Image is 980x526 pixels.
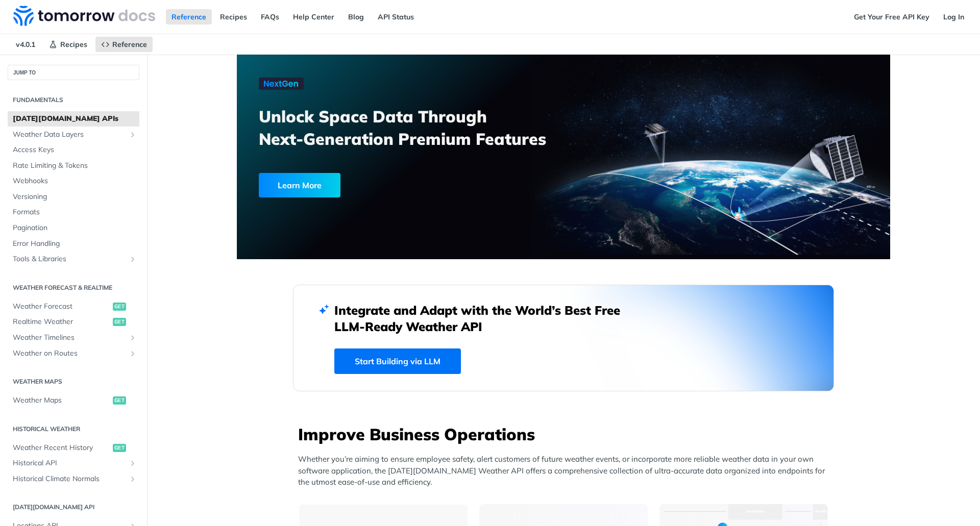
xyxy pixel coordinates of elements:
h2: Historical Weather [8,424,139,434]
span: get [113,318,126,326]
h3: Improve Business Operations [298,423,834,445]
button: Show subpages for Historical API [129,459,137,467]
a: Tools & LibrariesShow subpages for Tools & Libraries [8,252,139,267]
a: Rate Limiting & Tokens [8,158,139,173]
span: Weather Recent History [13,443,110,453]
a: Start Building via LLM [334,348,461,374]
span: Pagination [13,223,137,233]
span: Historical API [13,458,126,468]
button: Show subpages for Weather Data Layers [129,131,137,139]
span: Weather on Routes [13,348,126,359]
p: Whether you’re aiming to ensure employee safety, alert customers of future weather events, or inc... [298,454,834,488]
a: Weather TimelinesShow subpages for Weather Timelines [8,330,139,345]
h2: Fundamentals [8,95,139,105]
a: Historical APIShow subpages for Historical API [8,456,139,471]
a: Weather on RoutesShow subpages for Weather on Routes [8,346,139,361]
a: Weather Data LayersShow subpages for Weather Data Layers [8,127,139,142]
h2: Integrate and Adapt with the World’s Best Free LLM-Ready Weather API [334,302,635,335]
h3: Unlock Space Data Through Next-Generation Premium Features [259,105,575,150]
a: Get Your Free API Key [848,9,935,24]
button: JUMP TO [8,65,139,80]
a: Weather Mapsget [8,393,139,408]
a: Weather Forecastget [8,299,139,314]
a: Pagination [8,220,139,236]
span: Historical Climate Normals [13,474,126,484]
a: Reference [95,37,153,52]
a: Blog [342,9,370,24]
span: Rate Limiting & Tokens [13,161,137,171]
a: Historical Climate NormalsShow subpages for Historical Climate Normals [8,471,139,487]
h2: Weather Forecast & realtime [8,283,139,292]
a: Webhooks [8,173,139,189]
span: [DATE][DOMAIN_NAME] APIs [13,114,137,124]
button: Show subpages for Weather on Routes [129,349,137,358]
a: Log In [938,9,970,24]
h2: Weather Maps [8,377,139,386]
a: FAQs [255,9,285,24]
a: Error Handling [8,236,139,252]
span: Reference [112,40,147,49]
img: NextGen [259,78,304,90]
span: Weather Forecast [13,302,110,312]
div: Learn More [259,173,340,197]
span: Weather Timelines [13,333,126,343]
a: Learn More [259,173,511,197]
span: Realtime Weather [13,317,110,327]
button: Show subpages for Tools & Libraries [129,255,137,263]
span: Versioning [13,192,137,202]
button: Show subpages for Weather Timelines [129,334,137,342]
span: Recipes [60,40,87,49]
span: v4.0.1 [10,37,41,52]
a: Reference [166,9,212,24]
span: Error Handling [13,239,137,249]
a: Weather Recent Historyget [8,440,139,456]
img: Tomorrow.io Weather API Docs [13,6,155,26]
span: Formats [13,207,137,217]
span: Webhooks [13,176,137,186]
button: Show subpages for Historical Climate Normals [129,475,137,483]
span: get [113,396,126,405]
h2: [DATE][DOMAIN_NAME] API [8,503,139,512]
a: Formats [8,205,139,220]
a: API Status [372,9,420,24]
span: Access Keys [13,145,137,155]
a: Versioning [8,189,139,205]
a: Recipes [214,9,253,24]
span: get [113,303,126,311]
a: Help Center [287,9,340,24]
span: Weather Data Layers [13,130,126,140]
a: [DATE][DOMAIN_NAME] APIs [8,111,139,127]
span: get [113,444,126,452]
span: Weather Maps [13,395,110,406]
a: Access Keys [8,142,139,158]
span: Tools & Libraries [13,254,126,264]
a: Realtime Weatherget [8,314,139,330]
a: Recipes [43,37,93,52]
